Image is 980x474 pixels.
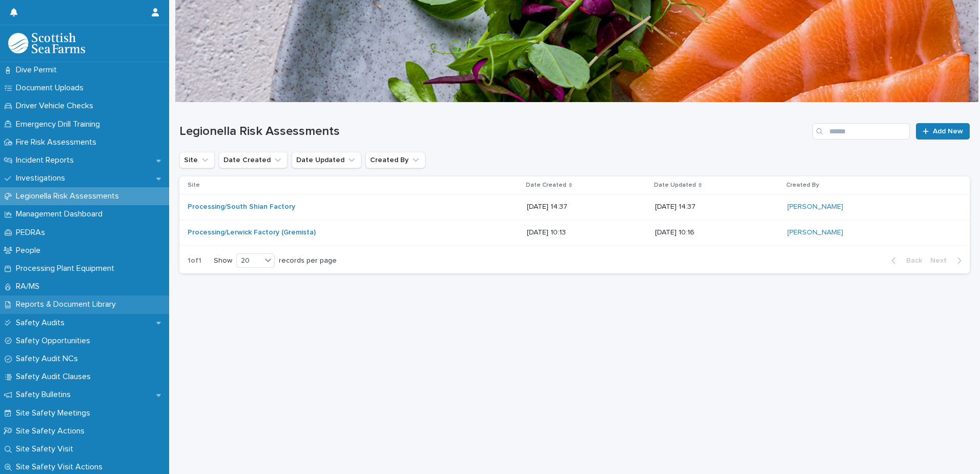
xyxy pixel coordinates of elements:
p: Safety Audit Clauses [12,372,99,382]
p: Incident Reports [12,155,82,165]
p: People [12,246,49,255]
p: Safety Opportunities [12,336,98,346]
p: Safety Audits [12,318,73,328]
p: PEDRAs [12,228,53,238]
p: Site [188,180,200,191]
p: [DATE] 14:37 [527,203,647,211]
p: Driver Vehicle Checks [12,101,101,111]
p: Processing Plant Equipment [12,264,122,273]
p: Document Uploads [12,83,92,93]
p: Date Updated [654,180,696,191]
p: Site Safety Visit Actions [12,462,111,472]
input: Search [812,123,910,140]
p: records per page [279,256,337,265]
a: [PERSON_NAME] [787,228,843,237]
button: Site [179,152,215,168]
p: Investigations [12,173,73,183]
h1: Legionella Risk Assessments [179,124,808,139]
p: Site Safety Visit [12,444,81,454]
button: Date Created [219,152,288,168]
p: [DATE] 10:16 [655,228,779,237]
button: Back [883,256,926,265]
p: RA/MS [12,282,48,291]
button: Next [926,256,970,265]
p: [DATE] 14:37 [655,203,779,211]
p: Date Created [526,180,566,191]
a: Processing/Lerwick Factory (Gremista) [188,228,316,237]
p: 1 of 1 [179,248,210,273]
p: Management Dashboard [12,209,111,219]
p: Dive Permit [12,65,65,75]
p: Fire Risk Assessments [12,137,105,147]
tr: Processing/South Shian Factory [DATE] 14:37[DATE] 14:37[PERSON_NAME] [179,194,970,220]
button: Created By [365,152,425,168]
p: Legionella Risk Assessments [12,191,127,201]
p: Safety Bulletins [12,390,79,400]
p: [DATE] 10:13 [527,228,647,237]
span: Next [930,257,953,264]
span: Back [900,257,922,264]
p: Site Safety Meetings [12,408,98,418]
img: bPIBxiqnSb2ggTQWdOVV [8,33,85,53]
p: Safety Audit NCs [12,354,86,364]
p: Emergency Drill Training [12,120,108,129]
span: Add New [933,128,963,135]
p: Reports & Document Library [12,300,124,309]
p: Site Safety Actions [12,426,93,436]
button: Date Updated [292,152,361,168]
a: Processing/South Shian Factory [188,203,295,211]
a: [PERSON_NAME] [787,203,843,211]
p: Show [214,256,232,265]
tr: Processing/Lerwick Factory (Gremista) [DATE] 10:13[DATE] 10:16[PERSON_NAME] [179,220,970,246]
p: Created By [786,180,819,191]
a: Add New [916,123,970,140]
div: 20 [237,255,261,266]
